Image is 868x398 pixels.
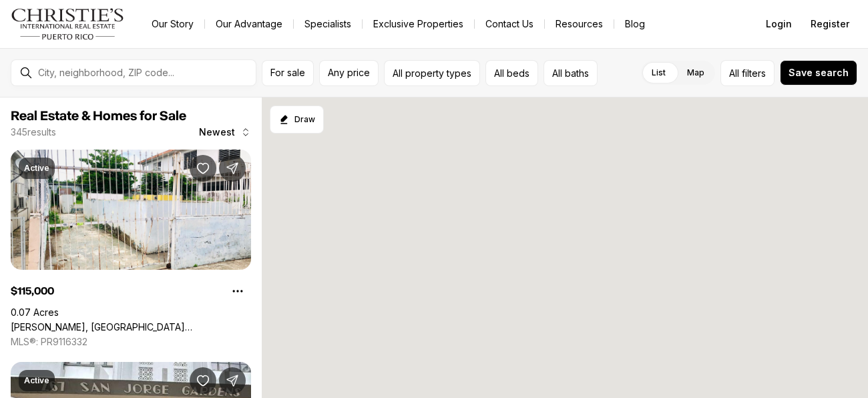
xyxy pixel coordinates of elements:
[545,15,614,33] a: Resources
[190,155,216,182] button: Save Property: RUÍZ BELVIS
[11,8,125,40] img: logo
[485,60,538,86] button: All beds
[191,119,259,146] button: Newest
[766,19,792,29] span: Login
[24,163,49,174] p: Active
[11,110,186,123] span: Real Estate & Homes for Sale
[789,67,849,78] span: Save search
[729,66,739,80] span: All
[319,60,379,86] button: Any price
[24,375,49,386] p: Active
[475,15,544,33] button: Contact Us
[328,67,370,78] span: Any price
[758,11,800,37] button: Login
[294,15,362,33] a: Specialists
[219,367,246,394] button: Share Property
[614,15,656,33] a: Blog
[676,61,715,85] label: Map
[219,155,246,182] button: Share Property
[270,67,305,78] span: For sale
[742,66,766,80] span: filters
[363,15,474,33] a: Exclusive Properties
[780,60,857,85] button: Save search
[384,60,480,86] button: All property types
[11,127,56,138] p: 345 results
[544,60,598,86] button: All baths
[262,60,314,86] button: For sale
[199,127,235,138] span: Newest
[224,278,251,305] button: Property options
[811,19,849,29] span: Register
[205,15,293,33] a: Our Advantage
[720,60,775,86] button: Allfilters
[270,106,324,134] button: Start drawing
[141,15,204,33] a: Our Story
[641,61,676,85] label: List
[803,11,857,37] button: Register
[190,367,216,394] button: Save Property: 267 SAN JORGE AVE. #9A
[11,321,251,333] a: RUÍZ BELVIS, SAN JUAN PR, 00912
